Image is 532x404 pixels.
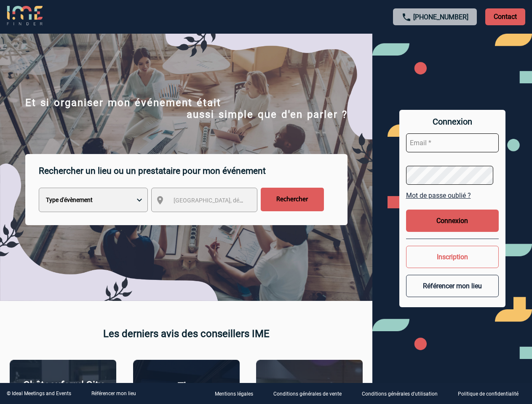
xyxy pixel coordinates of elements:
[267,390,355,398] a: Conditions générales de vente
[208,390,267,398] a: Mentions légales
[7,391,71,396] div: © Ideal Meetings and Events
[362,391,438,397] p: Conditions générales d'utilisation
[458,391,519,397] p: Politique de confidentialité
[273,391,342,397] p: Conditions générales de vente
[451,390,532,398] a: Politique de confidentialité
[355,390,451,398] a: Conditions générales d'utilisation
[215,391,253,397] p: Mentions légales
[91,391,136,396] a: Référencer mon lieu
